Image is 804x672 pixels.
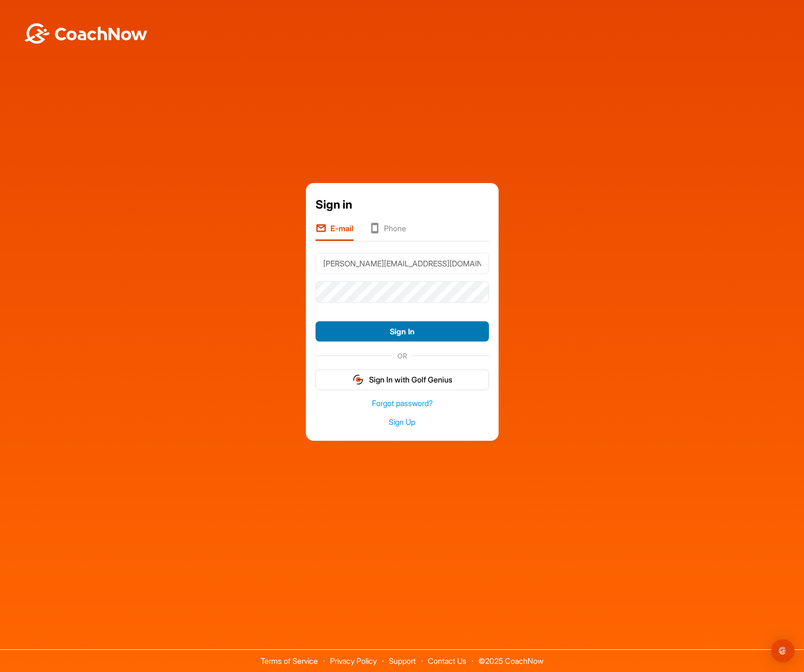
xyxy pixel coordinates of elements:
[316,369,489,390] button: Sign In with Golf Genius
[316,223,354,241] li: E-mail
[428,656,466,666] a: Contact Us
[352,374,364,385] img: gg_logo
[316,417,489,428] a: Sign Up
[474,650,548,665] span: © 2025 CoachNow
[330,656,377,666] a: Privacy Policy
[316,196,489,213] div: Sign in
[316,253,489,274] input: E-mail
[389,656,416,666] a: Support
[23,23,148,44] img: BwLJSsUCoWCh5upNqxVrqldRgqLPVwmV24tXu5FoVAoFEpwwqQ3VIfuoInZCoVCoTD4vwADAC3ZFMkVEQFDAAAAAElFTkSuQmCC
[771,639,794,662] div: Open Intercom Messenger
[393,351,412,361] span: OR
[369,223,406,241] li: Phone
[316,398,489,409] a: Forgot password?
[261,656,318,666] a: Terms of Service
[316,321,489,342] button: Sign In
